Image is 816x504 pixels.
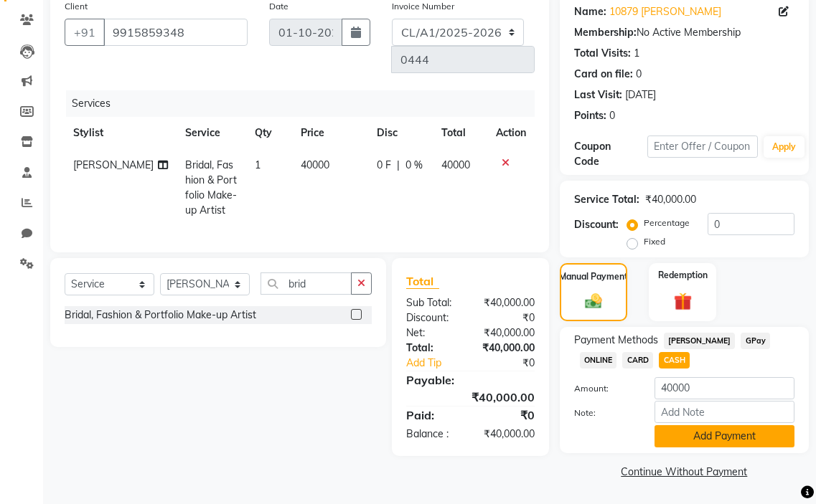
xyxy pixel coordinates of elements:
[655,401,794,423] input: Add Note
[574,25,794,40] div: No Active Membership
[668,290,698,313] img: _gift.svg
[395,295,470,310] div: Sub Total:
[66,90,545,117] div: Services
[658,269,708,282] label: Redemption
[563,382,644,395] label: Amount:
[574,108,606,123] div: Points:
[377,158,391,173] span: 0 F
[645,192,696,207] div: ₹40,000.00
[433,117,487,149] th: Total
[395,310,470,325] div: Discount:
[292,117,368,149] th: Price
[73,158,154,171] span: [PERSON_NAME]
[625,87,656,103] div: [DATE]
[764,136,805,158] button: Apply
[655,377,794,399] input: Amount
[574,67,633,82] div: Card on file:
[647,135,758,158] input: Enter Offer / Coupon Code
[574,25,637,40] div: Membership:
[397,158,400,173] span: |
[574,217,619,232] div: Discount:
[395,427,470,442] div: Balance :
[563,465,806,480] a: Continue Without Payment
[261,272,352,295] input: Search or Scan
[185,158,237,217] span: Bridal, Fashion & Portfolio Make-up Artist
[395,325,470,341] div: Net:
[664,333,736,349] span: [PERSON_NAME]
[580,292,607,311] img: _cash.svg
[609,108,615,123] div: 0
[406,274,439,289] span: Total
[659,352,690,369] span: CASH
[574,87,622,103] div: Last Visit:
[65,117,177,149] th: Stylist
[634,46,639,61] div: 1
[574,4,606,19] div: Name:
[574,46,631,61] div: Total Visits:
[65,19,105,46] button: +91
[395,356,483,371] a: Add Tip
[470,427,545,442] div: ₹40,000.00
[395,341,470,356] div: Total:
[395,371,545,389] div: Payable:
[574,192,639,207] div: Service Total:
[395,389,545,406] div: ₹40,000.00
[470,341,545,356] div: ₹40,000.00
[255,158,261,171] span: 1
[395,406,470,424] div: Paid:
[301,158,329,171] span: 40000
[655,425,794,447] button: Add Payment
[574,139,647,169] div: Coupon Code
[483,356,545,371] div: ₹0
[470,325,545,341] div: ₹40,000.00
[622,352,653,369] span: CARD
[574,333,658,348] span: Payment Methods
[644,217,690,229] label: Percentage
[103,19,248,46] input: Search by Name/Mobile/Email/Code
[487,117,535,149] th: Action
[177,117,246,149] th: Service
[368,117,433,149] th: Disc
[563,406,644,419] label: Note:
[246,117,292,149] th: Qty
[470,310,545,325] div: ₹0
[559,270,628,283] label: Manual Payment
[470,295,545,310] div: ₹40,000.00
[741,333,770,349] span: GPay
[470,406,545,424] div: ₹0
[636,67,642,82] div: 0
[441,158,470,171] span: 40000
[609,4,721,19] a: 10879 [PERSON_NAME]
[644,235,665,248] label: Fixed
[405,158,423,173] span: 0 %
[65,308,256,323] div: Bridal, Fashion & Portfolio Make-up Artist
[580,352,617,369] span: ONLINE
